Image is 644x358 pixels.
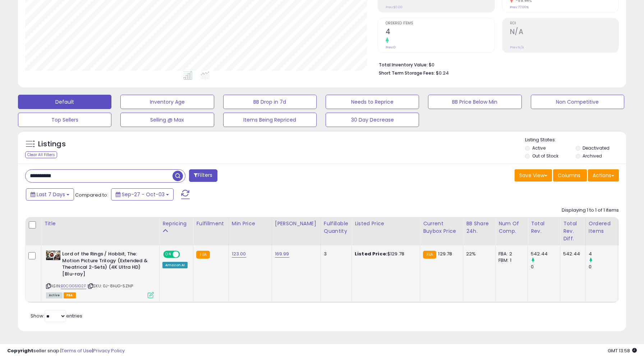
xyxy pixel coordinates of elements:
span: $0.24 [436,70,449,76]
div: Ordered Items [589,220,615,235]
div: 4 [589,251,618,257]
span: Ordered Items [386,22,494,25]
button: Inventory Age [120,95,214,109]
span: Last 7 Days [37,191,65,198]
small: Prev: 0 [386,45,396,50]
div: Repricing [162,220,190,227]
div: BB Share 24h. [466,220,492,235]
button: 30 Day Decrease [326,113,419,127]
b: Total Inventory Value: [379,62,428,68]
button: Sep-27 - Oct-03 [111,188,174,201]
b: Listed Price: [355,250,387,257]
span: Columns [558,172,580,179]
span: Show: entries [31,312,82,319]
div: Fulfillable Quantity [324,220,349,235]
div: 22% [466,251,490,257]
div: 0 [589,264,618,270]
div: Current Buybox Price [423,220,460,235]
span: | SKU: 0J-8HJG-5ZNP [87,283,133,289]
button: Non Competitive [531,95,624,109]
div: Amazon AI [162,262,188,268]
div: Total Rev. [531,220,557,235]
button: BB Price Below Min [428,95,521,109]
a: B0CGG51G2F [61,283,86,289]
div: [PERSON_NAME] [275,220,318,227]
small: Prev: N/A [510,45,524,50]
div: Fulfillment [196,220,225,227]
div: FBA: 2 [498,251,522,257]
a: 169.99 [275,250,289,258]
span: Sep-27 - Oct-03 [122,191,165,198]
label: Deactivated [583,145,609,151]
button: Last 7 Days [26,188,74,201]
button: Actions [588,169,619,182]
div: seller snap | | [7,348,125,354]
li: $0 [379,60,613,69]
label: Out of Stock [532,153,558,159]
span: ROI [510,22,618,25]
span: All listings currently available for purchase on Amazon [46,292,63,298]
button: Needs to Reprice [326,95,419,109]
div: 542.44 [563,251,580,257]
button: Items Being Repriced [223,113,317,127]
button: Selling @ Max [120,113,214,127]
span: OFF [179,251,190,258]
p: Listing States: [525,137,626,143]
small: Prev: $0.00 [386,5,402,9]
label: Active [532,145,546,151]
img: 51ok4JgP+9L._SL40_.jpg [46,251,60,260]
small: Prev: 77.00% [510,5,529,9]
small: FBA [196,251,210,259]
small: FBA [423,251,436,259]
span: 129.78 [438,250,452,257]
div: Title [44,220,156,227]
button: Default [18,95,111,109]
div: Listed Price [355,220,417,227]
button: Columns [553,169,587,182]
div: Total Rev. Diff. [563,220,583,242]
div: Clear All Filters [25,151,57,158]
b: Lord of the Rings / Hobbit, The: Motion Picture Trilogy (Extended & Theatrical 2-Sets) (4K Ultra ... [62,251,149,279]
b: Short Term Storage Fees: [379,70,435,76]
button: Top Sellers [18,113,111,127]
a: Terms of Use [61,347,92,354]
h2: N/A [510,28,618,37]
span: ON [164,251,173,258]
div: $129.78 [355,251,414,257]
div: Num of Comp. [498,220,525,235]
div: 0 [531,264,560,270]
div: FBM: 1 [498,257,522,264]
label: Archived [583,153,602,159]
div: 3 [324,251,346,257]
span: 2025-10-12 13:58 GMT [608,347,637,354]
div: ASIN: [46,251,154,297]
h2: 4 [386,28,494,37]
button: Filters [189,169,217,182]
a: 123.00 [232,250,246,258]
span: FBA [64,292,76,298]
button: Save View [515,169,552,182]
h5: Listings [38,139,66,149]
button: BB Drop in 7d [223,95,317,109]
div: 542.44 [531,251,560,257]
div: Displaying 1 to 1 of 1 items [562,207,619,214]
div: Min Price [232,220,269,227]
span: Compared to: [75,192,108,198]
a: Privacy Policy [93,347,125,354]
strong: Copyright [7,347,33,354]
